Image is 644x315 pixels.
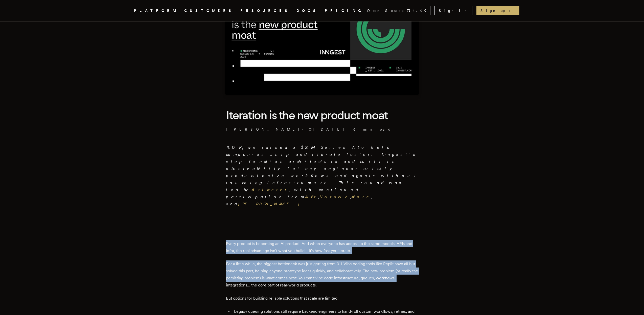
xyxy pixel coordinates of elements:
p: · · [226,127,418,132]
p: Every product is becoming an AI product. And when everyone has access to the same models, APIs an... [226,240,418,254]
a: Sign In [434,6,472,15]
em: TLDR; we raised a $21M Series A to help companies ship and iterate faster. Inngest's step-functio... [226,145,418,206]
a: A16z [305,195,318,199]
a: CUSTOMERS [184,8,234,14]
a: DOCS [296,8,319,14]
span: Open Source [367,8,404,13]
a: PRICING [325,8,364,14]
p: But options for building reliable solutions that scale are limited: [226,295,418,302]
p: For a little while, the biggest bottleneck was just getting from 0-1. Vibe coding tools like Repl... [226,260,418,289]
a: Notable [319,195,350,199]
span: [DATE] [309,127,344,132]
span: → [507,8,515,13]
a: Sign up [476,6,519,15]
button: PLATFORM [134,8,178,14]
button: RESOURCES [240,8,290,14]
a: Afore [351,195,371,199]
a: [PERSON_NAME] [238,202,302,206]
span: 4.9 K [412,8,429,13]
h1: Iteration is the new product moat [226,107,418,123]
a: Altimeter [251,187,289,192]
a: [PERSON_NAME] [226,127,300,132]
span: 6 min read [353,127,391,132]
